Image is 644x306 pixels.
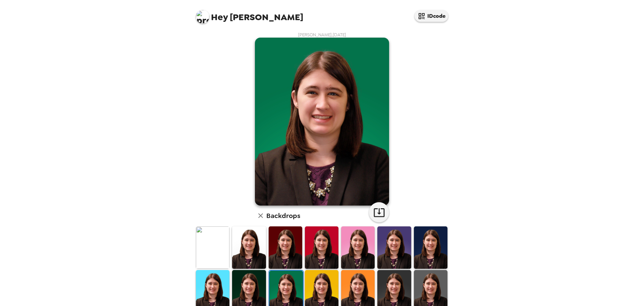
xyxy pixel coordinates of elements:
[415,10,448,22] button: IDcode
[196,7,303,22] span: [PERSON_NAME]
[196,226,229,268] img: Original
[196,10,209,24] img: profile pic
[298,32,346,38] span: [PERSON_NAME] , [DATE]
[211,11,228,23] span: Hey
[255,38,389,206] img: user
[266,210,300,221] h6: Backdrops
